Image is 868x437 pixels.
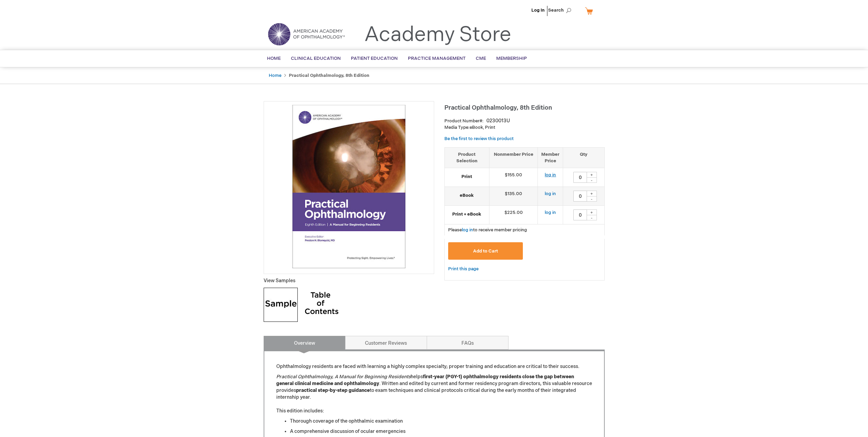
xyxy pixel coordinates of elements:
strong: first-year (PGY-1) ophthalmology residents close the gap between general clinical medicine and op... [276,374,574,386]
a: Overview [264,336,345,350]
span: Practice Management [408,56,466,61]
a: log in [545,191,556,196]
strong: eBook [448,192,486,199]
span: Please to receive member pricing [448,227,527,233]
a: Home [269,73,281,78]
img: Click to view [305,288,339,322]
a: log in [545,210,556,215]
span: Home [267,56,281,61]
th: Member Price [538,147,563,168]
td: $225.00 [489,206,538,224]
span: Add to Cart [473,248,498,254]
strong: Print + eBook [448,211,486,218]
span: Search [548,3,574,17]
a: log in [545,172,556,178]
div: + [587,209,597,215]
input: Qty [573,191,587,202]
input: Qty [573,172,587,183]
strong: Practical Ophthalmology, 8th Edition [289,73,369,78]
em: Practical Ophthalmology, A Manual for Beginning Residents [276,374,411,380]
td: $135.00 [489,187,538,206]
a: Print this page [448,265,479,273]
p: Ophthalmology residents are faced with learning a highly complex specialty; proper training and e... [276,363,592,370]
p: helps . Written and edited by current and former residency program directors, this valuable resou... [276,373,592,414]
p: View Samples [264,277,434,284]
span: Patient Education [351,56,398,61]
button: Add to Cart [448,242,523,260]
a: Academy Store [364,23,511,47]
strong: Media Type: [444,125,470,130]
div: - [587,215,597,220]
a: FAQs [427,336,509,350]
td: $155.00 [489,168,538,187]
div: + [587,191,597,196]
span: Clinical Education [291,56,341,61]
img: Practical Ophthalmology, 8th Edition [267,105,430,268]
span: Practical Ophthalmology, 8th Edition [444,104,552,111]
div: 0230013U [486,118,510,124]
th: Qty [563,147,604,168]
p: eBook, Print [444,124,605,131]
img: Click to view [264,288,298,322]
div: - [587,177,597,183]
span: Membership [496,56,527,61]
input: Qty [573,209,587,220]
th: Product Selection [445,147,489,168]
span: CME [476,56,486,61]
li: Thorough coverage of the ophthalmic examination [290,418,592,425]
a: Be the first to review this product [444,136,514,141]
div: - [587,196,597,202]
strong: Product Number [444,118,484,124]
a: Customer Reviews [345,336,427,350]
a: Log In [531,8,545,13]
li: A comprehensive discussion of ocular emergencies [290,428,592,435]
th: Nonmember Price [489,147,538,168]
a: log in [462,227,473,233]
strong: Print [448,174,486,180]
strong: practical step-by-step guidance [296,387,370,393]
div: + [587,172,597,178]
